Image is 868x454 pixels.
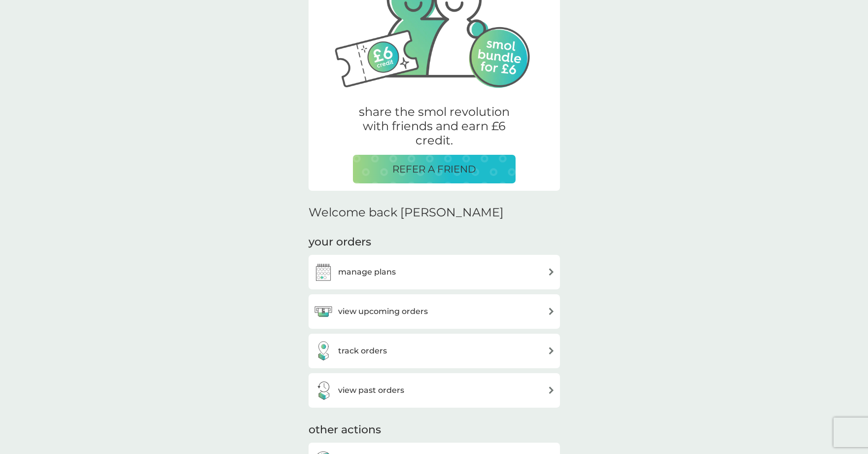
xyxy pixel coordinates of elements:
h2: Welcome back [PERSON_NAME] [309,206,504,220]
h3: view upcoming orders [338,305,428,318]
p: REFER A FRIEND [392,161,476,177]
h3: manage plans [338,266,396,279]
button: REFER A FRIEND [353,155,516,183]
h3: track orders [338,345,387,357]
img: arrow right [548,347,555,354]
h3: other actions [309,422,381,438]
h3: view past orders [338,384,404,397]
h3: your orders [309,235,371,250]
img: arrow right [548,268,555,276]
img: arrow right [548,386,555,394]
img: arrow right [548,308,555,315]
p: share the smol revolution with friends and earn £6 credit. [353,105,516,147]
